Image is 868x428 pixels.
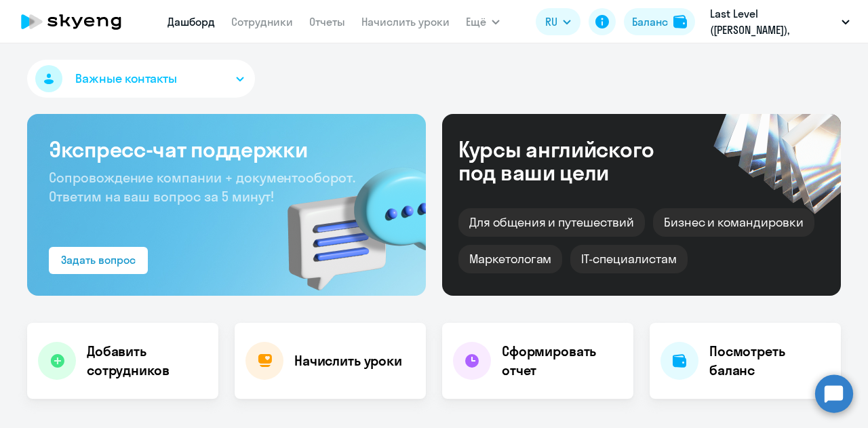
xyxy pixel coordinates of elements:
[545,14,557,30] span: RU
[49,169,355,205] span: Сопровождение компании + документооборот. Ответим на ваш вопрос за 5 минут!
[49,247,148,274] button: Задать вопрос
[27,60,255,98] button: Важные контакты
[703,5,856,38] button: Last Level ([PERSON_NAME]), [PERSON_NAME] СИ, ООО
[61,252,136,268] div: Задать вопрос
[361,15,450,28] a: Начислить уроки
[49,136,404,163] h3: Экспресс-чат поддержки
[466,8,500,35] button: Ещё
[75,70,177,87] span: Важные контакты
[624,8,695,35] button: Балансbalance
[710,5,836,38] p: Last Level ([PERSON_NAME]), [PERSON_NAME] СИ, ООО
[231,15,293,28] a: Сотрудники
[570,245,687,273] div: IT-специалистам
[673,15,687,28] img: balance
[268,143,426,296] img: bg-img
[167,15,215,28] a: Дашборд
[294,351,402,370] h4: Начислить уроки
[309,15,345,28] a: Отчеты
[653,208,814,237] div: Бизнес и командировки
[458,245,562,273] div: Маркетологам
[536,8,580,35] button: RU
[502,342,623,380] h4: Сформировать отчет
[458,208,645,237] div: Для общения и путешествий
[632,14,668,30] div: Баланс
[466,14,486,30] span: Ещё
[87,342,208,380] h4: Добавить сотрудников
[458,138,690,184] div: Курсы английского под ваши цели
[709,342,830,380] h4: Посмотреть баланс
